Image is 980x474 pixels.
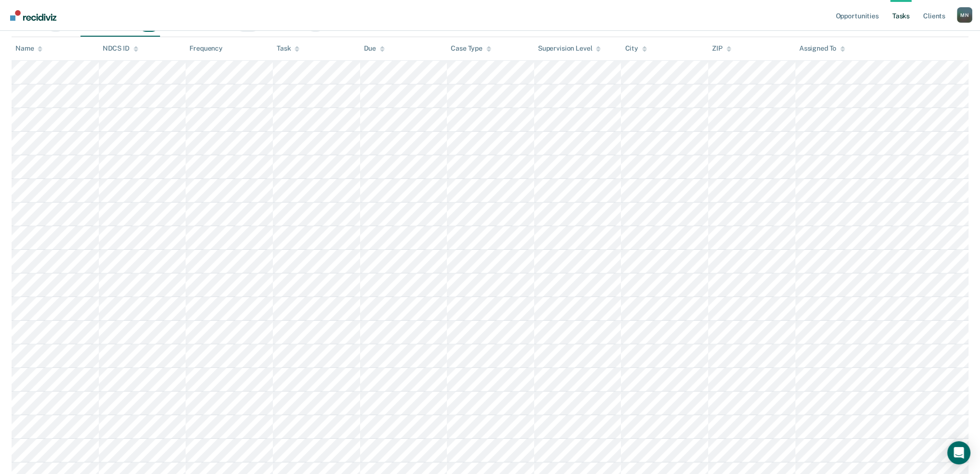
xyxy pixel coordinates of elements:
[103,44,138,53] div: NDCS ID
[451,44,491,53] div: Case Type
[277,44,299,53] div: Task
[15,44,42,53] div: Name
[364,44,385,53] div: Due
[712,44,731,53] div: ZIP
[538,44,601,53] div: Supervision Level
[947,441,970,464] div: Open Intercom Messenger
[957,7,972,23] div: M N
[957,7,972,23] button: Profile dropdown button
[10,10,56,21] img: Recidiviz
[799,44,845,53] div: Assigned To
[625,44,646,53] div: City
[189,44,223,53] div: Frequency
